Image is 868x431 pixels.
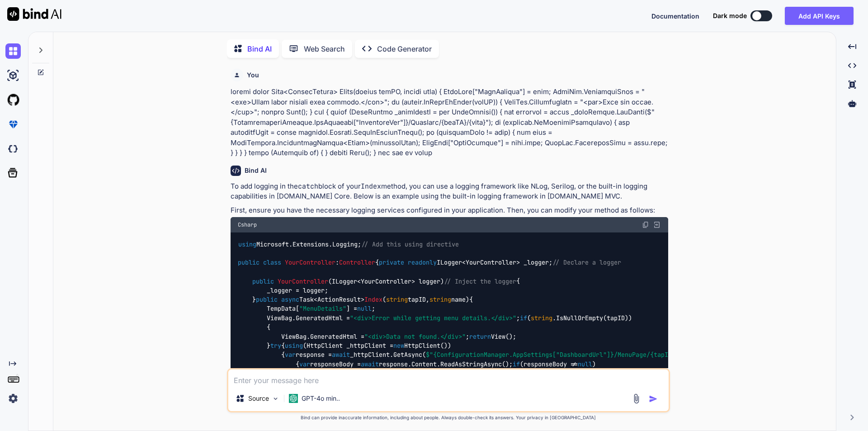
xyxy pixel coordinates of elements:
p: Web Search [304,43,345,54]
img: premium [5,117,21,132]
img: darkCloudIdeIcon [5,141,21,156]
p: Bind AI [247,43,272,54]
img: settings [5,391,21,406]
img: Pick Models [272,395,279,403]
span: "DashboardUrl" [556,351,607,359]
img: Bind AI [7,7,61,21]
p: To add logging in the block of your method, you can use a logging framework like NLog, Serilog, o... [231,181,668,202]
code: Index [361,182,381,191]
span: null [578,360,592,368]
span: "MenuDetails" [299,305,346,313]
span: Index [364,295,382,303]
span: async [281,295,299,303]
span: await [361,360,379,368]
img: copy [642,221,649,228]
span: Controller [339,259,375,267]
span: ILogger<YourController> logger [332,277,440,285]
span: tapID, name [386,295,466,303]
p: Code Generator [377,43,432,54]
span: try [270,341,281,350]
span: var [299,360,310,368]
span: string [429,295,451,303]
span: {tapID} [650,351,675,359]
span: "<div>Error while getting menu details.</div>" [350,314,516,322]
button: Documentation [651,11,699,21]
span: using [285,341,303,350]
img: attachment [631,393,642,404]
span: string [531,314,552,322]
span: private [379,259,404,267]
span: return [469,332,491,341]
span: Task<ActionResult> ( ) [256,295,469,303]
img: icon [649,394,658,403]
span: public [238,259,259,267]
span: null [357,305,372,313]
img: GPT-4o mini [289,394,298,403]
span: public [252,277,274,285]
span: Dark mode [713,11,747,20]
span: // Declare a logger [552,259,621,267]
span: {ConfigurationManager.AppSettings[ ]} [433,351,614,359]
span: class [263,259,281,267]
span: if [513,360,520,368]
h6: You [247,71,259,80]
h6: Bind AI [245,166,267,175]
span: public [256,295,278,303]
img: Open in Browser [653,221,661,229]
img: ai-studio [5,68,21,83]
span: new [393,341,404,350]
span: ( ) [252,277,516,285]
img: chat [5,43,21,59]
p: First, ensure you have the necessary logging services configured in your application. Then, you c... [231,205,668,216]
span: string [386,295,408,303]
span: YourController [285,259,335,267]
span: $" /MenuPage/ / " [426,351,704,359]
span: // Add this using directive [361,240,459,248]
span: if [520,314,527,322]
p: Source [248,394,269,403]
span: "<div>Data not found.</div>" [364,332,466,341]
p: loremi dolor Sita<ConsecTetura> Elits(doeius temPO, incidi utla) { EtdoLore["MagnAaliqua"] = enim... [231,87,668,158]
img: githubLight [5,92,21,108]
span: readonly [408,259,437,267]
span: var [285,351,296,359]
p: GPT-4o min.. [302,394,340,403]
button: Add API Keys [785,7,854,25]
span: Csharp [238,221,257,228]
code: catch [298,182,318,191]
span: using [238,240,256,248]
span: Documentation [651,12,699,20]
span: YourController [278,277,328,285]
span: // Inject the logger [444,277,516,285]
p: Bind can provide inaccurate information, including about people. Always double-check its answers.... [227,414,670,421]
span: await [332,351,350,359]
